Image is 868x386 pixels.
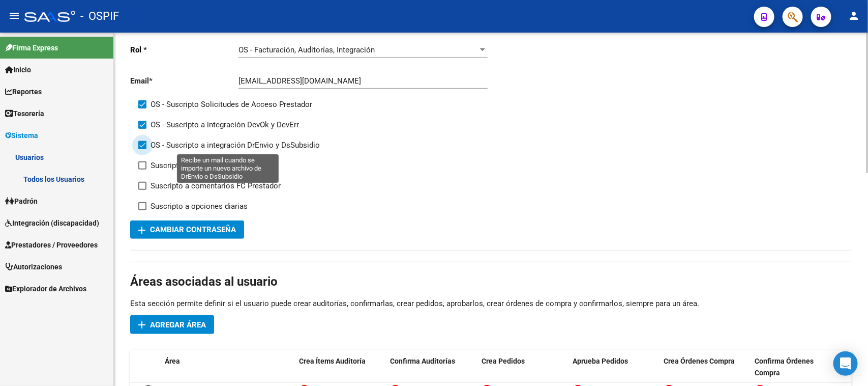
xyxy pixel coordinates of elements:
[482,357,525,365] span: Crea Pedidos
[165,357,180,365] span: Área
[151,200,248,212] span: Suscripto a opciones diarias
[5,86,42,97] span: Reportes
[5,130,38,141] span: Sistema
[664,357,735,365] span: Crea Órdenes Compra
[150,320,206,329] span: Agregar Área
[130,273,852,290] h1: Áreas asociadas al usuario
[138,225,236,234] span: Cambiar Contraseña
[568,350,660,384] datatable-header-cell: Aprueba Pedidos
[151,119,299,131] span: OS - Suscripto a integración DevOk y DevErr
[755,357,814,377] span: Confirma Órdenes Compra
[5,196,38,207] span: Padrón
[161,350,295,384] datatable-header-cell: Área
[5,239,98,251] span: Prestadores / Proveedores
[573,357,628,365] span: Aprueba Pedidos
[151,98,312,111] span: OS - Suscripto Solicitudes de Acceso Prestador
[130,44,238,56] p: Rol *
[5,217,99,229] span: Integración (discapacidad)
[136,319,148,331] mat-icon: add
[151,139,320,151] span: OS - Suscripto a integración DrEnvio y DsSubsidio
[8,10,20,22] mat-icon: menu
[660,350,751,384] datatable-header-cell: Crea Órdenes Compra
[151,159,257,172] span: Suscripto a comentarios FC OS
[5,283,86,294] span: Explorador de Archivos
[5,261,62,272] span: Autorizaciones
[238,45,375,54] span: OS - Facturación, Auditorías, Integración
[5,42,58,53] span: Firma Express
[751,350,842,384] datatable-header-cell: Confirma Órdenes Compra
[477,350,568,384] datatable-header-cell: Crea Pedidos
[295,350,386,384] datatable-header-cell: Crea Ítems Auditoría
[151,180,281,192] span: Suscripto a comentarios FC Prestador
[5,64,31,75] span: Inicio
[130,220,244,239] button: Cambiar Contraseña
[80,5,119,27] span: - OSPIF
[136,224,148,236] mat-icon: add
[833,351,858,376] div: Open Intercom Messenger
[386,350,477,384] datatable-header-cell: Confirma Auditorías
[130,315,214,334] button: Agregar Área
[848,10,860,22] mat-icon: person
[130,75,238,87] p: Email
[391,357,456,365] span: Confirma Auditorías
[130,298,852,309] p: Esta sección permite definir si el usuario puede crear auditorías, confirmarlas, crear pedidos, a...
[299,357,366,365] span: Crea Ítems Auditoría
[5,108,44,119] span: Tesorería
